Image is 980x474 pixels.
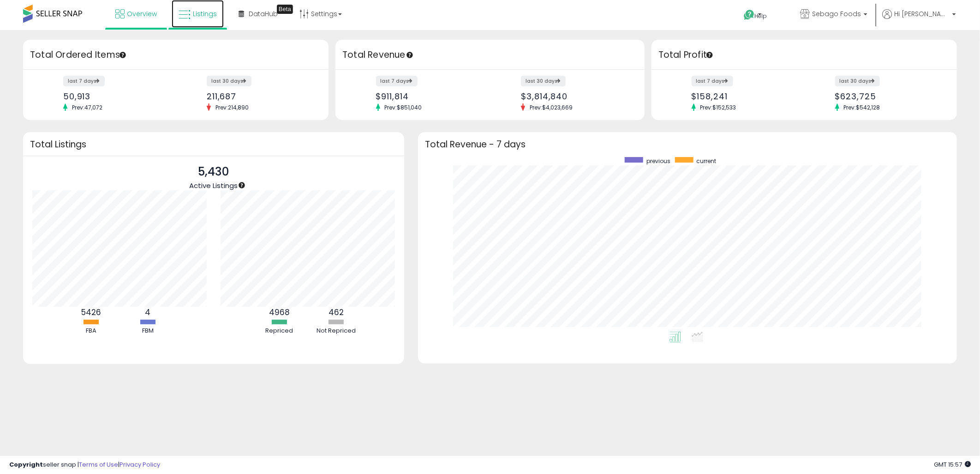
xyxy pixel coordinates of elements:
[308,327,364,335] div: Not Repriced
[207,76,251,86] label: last 30 days
[63,76,105,86] label: last 7 days
[736,2,785,30] a: Help
[755,12,767,20] span: Help
[521,76,566,86] label: last 30 days
[835,76,880,86] label: last 30 days
[743,9,755,21] i: Get Help
[30,49,322,61] h3: Total Ordered Items
[839,103,885,111] span: Prev: $542,128
[329,307,344,318] b: 462
[207,91,312,101] div: 211,687
[525,103,577,111] span: Prev: $4,023,669
[406,51,414,59] div: Tooltip anchor
[67,103,107,111] span: Prev: 47,072
[380,103,427,111] span: Prev: $851,040
[646,157,670,165] span: previous
[835,91,941,101] div: $623,725
[119,51,127,59] div: Tooltip anchor
[376,76,418,86] label: last 7 days
[692,76,733,86] label: last 7 days
[63,91,169,101] div: 50,913
[211,103,253,111] span: Prev: 214,890
[894,9,950,18] span: Hi [PERSON_NAME]
[189,163,238,181] p: 5,430
[251,327,307,335] div: Repriced
[127,9,157,18] span: Overview
[120,327,175,335] div: FBM
[277,5,293,14] div: Tooltip anchor
[658,49,950,61] h3: Total Profit
[697,157,717,165] span: current
[882,9,956,30] a: Hi [PERSON_NAME]
[696,103,741,111] span: Prev: $152,533
[193,9,217,18] span: Listings
[376,91,483,101] div: $911,814
[189,181,238,190] span: Active Listings
[521,91,628,101] div: $3,814,840
[342,49,638,61] h3: Total Revenue
[269,307,290,318] b: 4968
[812,9,861,18] span: Sebago Foods
[425,141,950,148] h3: Total Revenue - 7 days
[145,307,150,318] b: 4
[249,9,278,18] span: DataHub
[705,51,714,59] div: Tooltip anchor
[692,91,797,101] div: $158,241
[238,181,246,189] div: Tooltip anchor
[81,307,101,318] b: 5426
[63,327,119,335] div: FBA
[30,141,397,148] h3: Total Listings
